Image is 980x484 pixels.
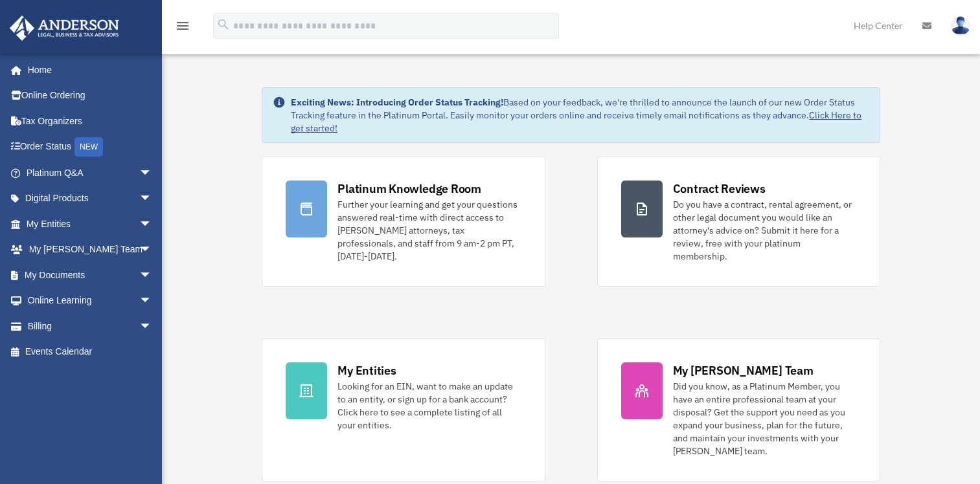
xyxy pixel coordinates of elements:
[337,198,521,263] div: Further your learning and get your questions answered real-time with direct access to [PERSON_NAM...
[9,186,172,212] a: Digital Productsarrow_drop_down
[139,288,165,314] span: arrow_drop_down
[291,96,503,108] strong: Exciting News: Introducing Order Status Tracking!
[337,380,521,432] div: Looking for an EIN, want to make an update to an entity, or sign up for a bank account? Click her...
[139,313,165,340] span: arrow_drop_down
[9,211,172,237] a: My Entitiesarrow_drop_down
[175,23,190,34] a: menu
[673,362,814,379] div: My [PERSON_NAME] Team
[9,262,172,288] a: My Documentsarrow_drop_down
[139,186,165,212] span: arrow_drop_down
[74,137,103,157] div: NEW
[673,380,856,457] div: Did you know, as a Platinum Member, you have an entire professional team at your disposal? Get th...
[9,237,172,263] a: My [PERSON_NAME] Teamarrow_drop_down
[9,83,172,109] a: Online Ordering
[9,160,172,186] a: Platinum Q&Aarrow_drop_down
[139,262,165,289] span: arrow_drop_down
[291,109,861,134] a: Click Here to get started!
[9,57,165,83] a: Home
[673,198,856,263] div: Do you have a contract, rental agreement, or other legal document you would like an attorney's ad...
[951,16,970,35] img: User Pic
[6,16,123,41] img: Anderson Advisors Platinum Portal
[216,17,231,32] i: search
[9,313,172,339] a: Billingarrow_drop_down
[9,339,172,365] a: Events Calendar
[262,157,545,287] a: Platinum Knowledge Room Further your learning and get your questions answered real-time with dire...
[139,237,165,263] span: arrow_drop_down
[175,18,190,34] i: menu
[262,338,545,481] a: My Entities Looking for an EIN, want to make an update to an entity, or sign up for a bank accoun...
[597,338,880,481] a: My [PERSON_NAME] Team Did you know, as a Platinum Member, you have an entire professional team at...
[9,288,172,314] a: Online Learningarrow_drop_down
[9,134,172,160] a: Order StatusNEW
[597,157,880,287] a: Contract Reviews Do you have a contract, rental agreement, or other legal document you would like...
[673,181,766,197] div: Contract Reviews
[139,160,165,186] span: arrow_drop_down
[291,96,869,135] div: Based on your feedback, we're thrilled to announce the launch of our new Order Status Tracking fe...
[139,211,165,237] span: arrow_drop_down
[337,181,481,197] div: Platinum Knowledge Room
[9,108,172,134] a: Tax Organizers
[337,362,396,379] div: My Entities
